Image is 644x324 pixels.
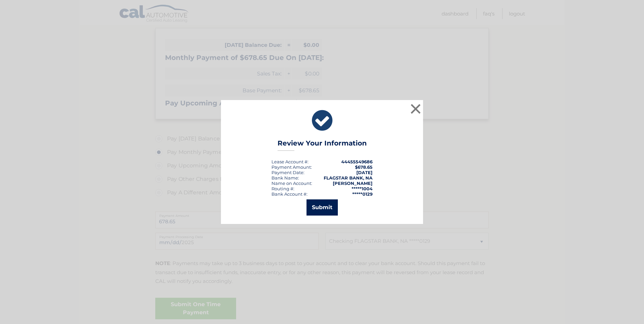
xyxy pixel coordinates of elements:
div: Bank Name: [271,175,299,181]
span: $678.65 [355,164,373,170]
div: Lease Account #: [271,159,309,164]
strong: FLAGSTAR BANK, NA [324,175,373,181]
button: Submit [307,199,338,216]
span: Payment Date [271,170,303,175]
strong: [PERSON_NAME] [333,181,373,186]
div: Payment Amount: [271,164,312,170]
div: : [271,170,304,175]
strong: 44455549686 [341,159,373,164]
div: Bank Account #: [271,191,308,197]
h3: Review Your Information [278,139,367,151]
div: Name on Account: [271,181,312,186]
div: Routing #: [271,186,294,191]
span: [DATE] [356,170,373,175]
button: × [409,102,422,116]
